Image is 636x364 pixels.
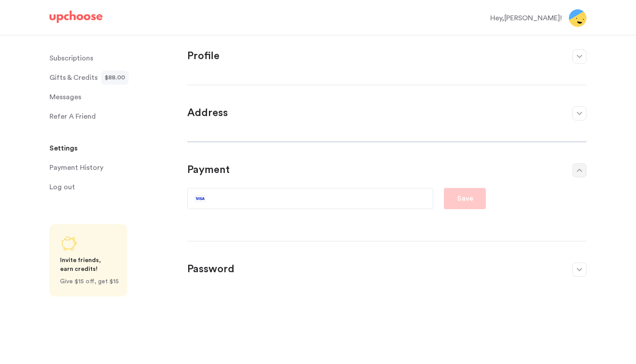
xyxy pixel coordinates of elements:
span: Settings [49,139,78,157]
span: Messages [49,88,81,106]
a: Gifts & Credits$88.00 [49,69,177,86]
div: Hey, [PERSON_NAME] ! [490,13,562,23]
a: Messages [49,88,177,106]
button: Save [444,188,486,209]
a: UpChoose [49,11,102,27]
img: UpChoose [49,11,102,23]
a: Payment History [49,159,177,176]
p: Payment [187,163,564,177]
p: Password [187,263,564,277]
a: Settings [49,139,177,157]
a: Share UpChoose [49,224,127,296]
iframe: Secure card number input frame [209,194,349,203]
a: Log out [49,178,177,196]
p: Save [457,193,473,204]
iframe: Secure expiration date input frame [349,194,400,203]
p: Address [187,106,564,120]
span: Gifts & Credits [49,69,98,86]
iframe: Secure CVC input frame [400,194,426,203]
p: Profile [187,49,564,64]
a: Refer A Friend [49,108,177,125]
span: Log out [49,178,75,196]
span: $88.00 [105,71,125,85]
p: Payment History [49,159,103,176]
p: Subscriptions [49,49,93,67]
p: Refer A Friend [49,108,96,125]
a: Subscriptions [49,49,177,67]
